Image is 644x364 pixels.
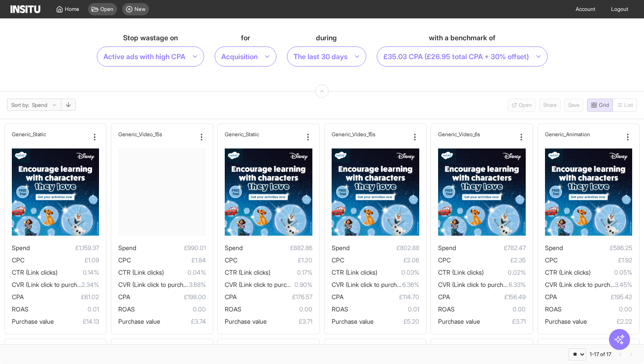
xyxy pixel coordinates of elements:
[12,281,88,288] span: CVR (Link click to purchase)
[545,256,558,264] span: CPC
[332,293,343,300] span: CPA
[350,243,419,253] span: £802.88
[564,99,584,112] span: Coming soon!
[30,243,99,253] span: £1,159.37
[28,304,99,315] span: 0.01
[590,351,611,358] div: 1-17 of 17
[270,267,312,278] span: 0.17%
[587,99,613,112] button: Grid
[118,244,136,251] span: Spend
[438,281,515,288] span: CVR (Link click to purchase)
[118,305,135,313] span: ROAS
[332,281,408,288] span: CVR (Link click to purchase)
[563,243,633,253] span: £586.25
[451,255,526,265] span: £2.35
[438,131,515,138] div: Generic_Video_6s
[135,304,206,315] span: 0.00
[332,318,374,325] span: Purchase value
[438,269,484,276] span: CTR (Link clicks)
[508,99,536,112] button: Open
[456,243,526,253] span: £782.47
[81,279,99,290] span: 2.34%
[12,305,28,313] span: ROAS
[343,292,419,302] span: £114.70
[100,6,113,13] span: Open
[438,131,480,138] h2: Generic_Video_6s
[225,281,301,288] span: CVR (Link click to purchase)
[237,255,312,265] span: £1.20
[225,269,270,276] span: CTR (Link clicks)
[545,318,587,325] span: Purchase value
[57,267,99,278] span: 0.14%
[587,316,633,327] span: £2.22
[545,293,557,300] span: CPA
[225,256,237,264] span: CPC
[237,292,312,302] span: £176.57
[332,244,350,251] span: Spend
[332,131,409,138] div: Generic_Video_15s
[438,318,480,325] span: Purchase value
[332,256,344,264] span: CPC
[136,243,206,253] span: £990.01
[12,318,54,325] span: Purchase value
[225,293,237,300] span: CPA
[118,131,162,138] h2: Generic_Video_15s
[344,255,419,265] span: £2.06
[118,293,130,300] span: CPA
[591,267,633,278] span: 0.05%
[241,304,312,315] span: 0.00
[545,305,562,313] span: ROAS
[562,304,633,315] span: 0.00
[160,316,206,327] span: £3.74
[377,267,419,278] span: 0.03%
[438,293,450,300] span: CPA
[455,304,526,315] span: 0.00
[243,243,312,253] span: £882.86
[545,131,622,138] div: Generic_Animation
[118,281,195,288] span: CVR (Link click to purchase)
[12,293,24,300] span: CPA
[25,255,99,265] span: £1.09
[134,6,145,13] span: New
[11,102,29,109] span: Sort by:
[131,255,206,265] span: £1.84
[332,131,375,138] h2: Generic_Video_15s
[480,316,526,327] span: £3.71
[615,279,632,290] span: 3.45%
[12,131,46,138] h2: Generic_Static
[225,131,259,138] h2: Generic_Static
[54,316,99,327] span: £14.13
[374,316,419,327] span: £5.20
[12,256,25,264] span: CPC
[484,267,526,278] span: 0.02%
[558,255,633,265] span: £1.92
[118,269,164,276] span: CTR (Link clicks)
[429,32,495,43] span: with a benchmark of
[267,316,312,327] span: £3.71
[12,244,30,251] span: Spend
[164,267,206,278] span: 0.04%
[564,99,584,112] button: Save
[545,131,590,138] h2: Generic_Animation
[118,131,195,138] div: Generic_Video_15s
[438,256,451,264] span: CPC
[225,305,241,313] span: ROAS
[12,269,57,276] span: CTR (Link clicks)
[613,99,637,112] span: Coming soon!
[130,292,206,302] span: £198.00
[450,292,526,302] span: £156.49
[332,269,377,276] span: CTR (Link clicks)
[118,256,131,264] span: CPC
[438,244,456,251] span: Spend
[225,318,267,325] span: Purchase value
[24,292,99,302] span: £61.02
[509,279,526,290] span: 6.33%
[332,305,348,313] span: ROAS
[599,102,609,109] span: Grid
[118,318,160,325] span: Purchase value
[545,244,563,251] span: Spend
[545,269,591,276] span: CTR (Link clicks)
[241,32,250,43] span: for
[508,99,536,112] span: Coming soon!
[348,304,419,315] span: 0.01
